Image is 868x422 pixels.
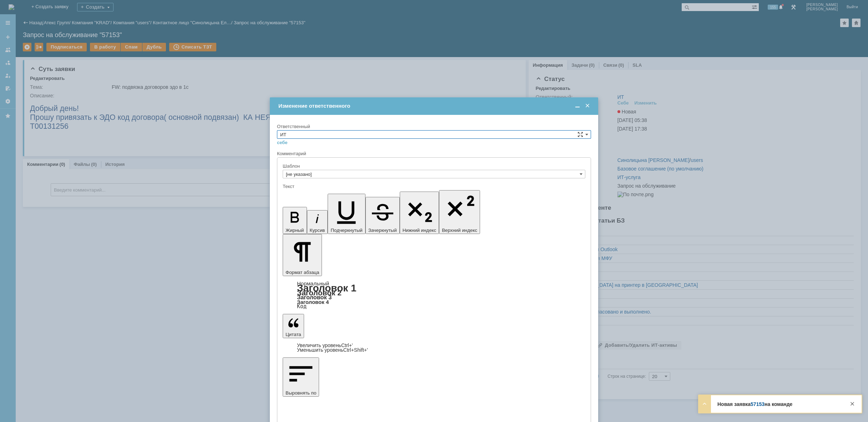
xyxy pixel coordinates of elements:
[277,124,590,129] div: Ответственный
[577,132,583,137] span: Сложная форма
[343,347,368,353] span: Ctrl+Shift+'
[297,342,353,348] a: Increase
[365,197,400,234] button: Зачеркнутый
[307,210,328,234] button: Курсив
[400,192,439,234] button: Нижний индекс
[574,103,581,109] span: Свернуть (Ctrl + M)
[403,228,436,233] span: Нижний индекс
[310,228,325,233] span: Курсив
[286,228,304,233] span: Жирный
[283,207,307,234] button: Жирный
[297,303,307,310] a: Код
[283,281,585,309] div: Формат абзаца
[368,228,397,233] span: Зачеркнутый
[283,234,322,276] button: Формат абзаца
[283,164,584,168] div: Шаблон
[439,190,480,234] button: Верхний индекс
[700,400,709,408] div: Развернуть
[283,357,319,397] button: Выровнять по
[286,390,316,396] span: Выровнять по
[283,184,584,189] div: Текст
[297,283,357,294] a: Заголовок 1
[328,194,365,234] button: Подчеркнутый
[283,314,304,338] button: Цитата
[717,401,792,407] strong: Новая заявка на команде
[277,151,591,157] div: Комментарий
[283,343,585,352] div: Цитата
[286,332,301,337] span: Цитата
[297,347,368,353] a: Decrease
[751,401,764,407] a: 57153
[341,342,353,348] span: Ctrl+'
[297,280,329,286] a: Нормальный
[297,294,332,300] a: Заголовок 3
[848,400,857,408] div: Закрыть
[277,140,288,146] a: себе
[442,228,477,233] span: Верхний индекс
[286,270,319,275] span: Формат абзаца
[584,103,591,109] span: Закрыть
[278,103,591,109] div: Изменение ответственного
[297,299,329,305] a: Заголовок 4
[330,228,362,233] span: Подчеркнутый
[297,289,342,297] a: Заголовок 2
